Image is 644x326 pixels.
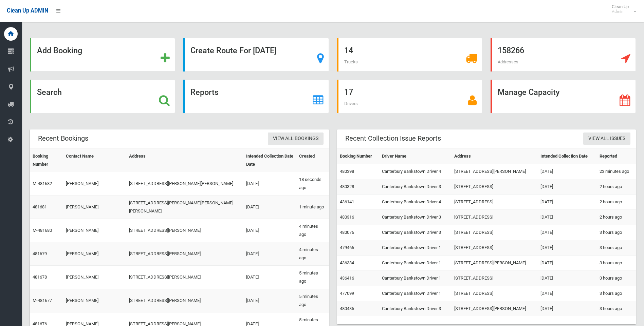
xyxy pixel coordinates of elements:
td: [STREET_ADDRESS] [452,210,538,225]
a: 436141 [340,199,354,204]
td: 1 minute ago [296,196,329,219]
th: Reported [597,149,636,164]
a: 480398 [340,169,354,174]
td: [DATE] [243,219,296,242]
td: Canterbury Bankstown Driver 1 [379,256,452,271]
td: [PERSON_NAME] [63,289,126,312]
a: Create Route For [DATE] [183,38,329,72]
th: Intended Collection Date Date [243,149,296,172]
td: [STREET_ADDRESS] [452,286,538,301]
td: [PERSON_NAME] [63,266,126,289]
th: Booking Number [337,149,379,164]
a: 480076 [340,230,354,235]
td: [STREET_ADDRESS][PERSON_NAME] [126,219,243,242]
strong: Add Booking [37,46,82,55]
td: [STREET_ADDRESS][PERSON_NAME] [452,256,538,271]
td: [DATE] [243,266,296,289]
td: [DATE] [538,225,597,240]
td: [DATE] [538,210,597,225]
a: 480328 [340,184,354,189]
a: 481678 [33,274,47,280]
th: Driver Name [379,149,452,164]
td: Canterbury Bankstown Driver 3 [379,210,452,225]
a: 479466 [340,245,354,250]
td: Canterbury Bankstown Driver 3 [379,179,452,195]
a: 480435 [340,306,354,311]
td: 3 hours ago [597,240,636,256]
td: 2 hours ago [597,179,636,195]
a: 436384 [340,260,354,265]
th: Address [452,149,538,164]
td: Canterbury Bankstown Driver 1 [379,240,452,256]
td: Canterbury Bankstown Driver 4 [379,164,452,179]
td: [STREET_ADDRESS][PERSON_NAME] [126,289,243,312]
small: Admin [612,9,629,14]
td: [PERSON_NAME] [63,219,126,242]
td: 2 hours ago [597,210,636,225]
td: 18 seconds ago [296,172,329,196]
th: Booking Number [30,149,63,172]
td: 3 hours ago [597,301,636,317]
td: [STREET_ADDRESS][PERSON_NAME] [452,301,538,317]
td: [PERSON_NAME] [63,172,126,196]
th: Address [126,149,243,172]
td: Canterbury Bankstown Driver 3 [379,301,452,317]
a: View All Issues [583,133,630,145]
td: [DATE] [538,301,597,317]
td: [DATE] [538,195,597,210]
span: Trucks [344,59,358,64]
td: 3 hours ago [597,225,636,240]
td: 23 minutes ago [597,164,636,179]
a: Reports [183,80,329,113]
td: [STREET_ADDRESS][PERSON_NAME] [126,242,243,266]
a: 481679 [33,251,47,256]
strong: 14 [344,46,353,55]
a: Manage Capacity [491,80,636,113]
strong: Reports [190,87,219,97]
td: [STREET_ADDRESS][PERSON_NAME][PERSON_NAME] [126,172,243,196]
strong: 17 [344,87,353,97]
a: M-481680 [33,228,52,233]
td: [STREET_ADDRESS] [452,271,538,286]
a: 14 Trucks [337,38,482,72]
td: Canterbury Bankstown Driver 3 [379,225,452,240]
td: [STREET_ADDRESS][PERSON_NAME][PERSON_NAME][PERSON_NAME] [126,196,243,219]
td: [STREET_ADDRESS] [452,195,538,210]
a: 17 Drivers [337,80,482,113]
td: 5 minutes ago [296,289,329,312]
td: [PERSON_NAME] [63,242,126,266]
td: [DATE] [243,242,296,266]
header: Recent Bookings [30,132,96,145]
strong: 158266 [498,46,524,55]
strong: Manage Capacity [498,87,559,97]
td: [STREET_ADDRESS] [452,240,538,256]
strong: Create Route For [DATE] [190,46,276,55]
td: [DATE] [538,256,597,271]
td: [DATE] [243,289,296,312]
a: M-481682 [33,181,52,186]
a: 436416 [340,276,354,281]
td: 4 minutes ago [296,219,329,242]
td: [DATE] [538,164,597,179]
td: Canterbury Bankstown Driver 4 [379,195,452,210]
td: 5 minutes ago [296,266,329,289]
strong: Search [37,87,62,97]
td: [STREET_ADDRESS][PERSON_NAME] [452,164,538,179]
td: 3 hours ago [597,286,636,301]
td: Canterbury Bankstown Driver 1 [379,271,452,286]
td: 3 hours ago [597,256,636,271]
td: 2 hours ago [597,195,636,210]
a: Add Booking [30,38,175,72]
td: [DATE] [538,179,597,195]
header: Recent Collection Issue Reports [337,132,449,145]
td: [DATE] [538,271,597,286]
td: 3 hours ago [597,271,636,286]
td: [DATE] [538,240,597,256]
a: 480316 [340,215,354,220]
th: Contact Name [63,149,126,172]
a: 481681 [33,204,47,209]
a: View All Bookings [268,133,324,145]
td: [DATE] [538,286,597,301]
a: M-481677 [33,298,52,303]
a: 477099 [340,291,354,296]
